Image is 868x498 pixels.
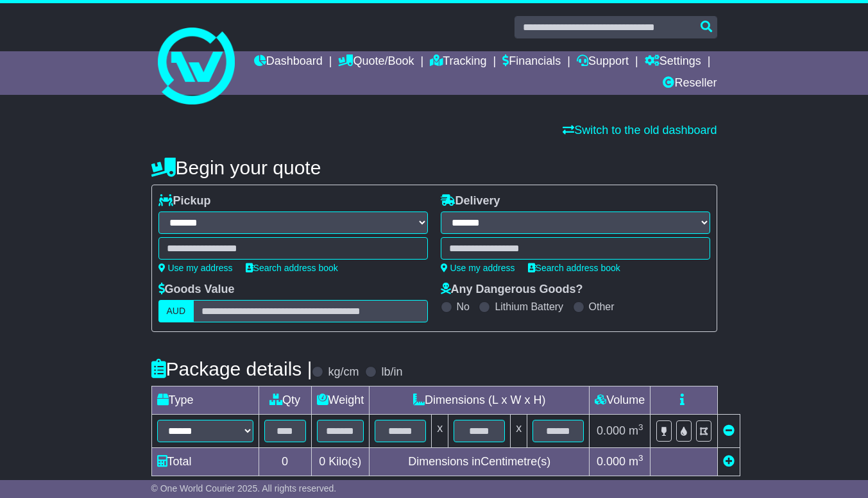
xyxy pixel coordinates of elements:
[430,51,486,73] a: Tracking
[663,73,717,95] a: Reseller
[158,263,233,273] a: Use my address
[151,358,312,379] h4: Package details |
[638,453,643,463] sup: 3
[158,300,194,322] label: AUD
[254,51,323,73] a: Dashboard
[311,386,370,415] td: Weight
[723,424,735,437] a: Remove this item
[597,424,625,437] span: 0.000
[338,51,414,73] a: Quote/Book
[590,386,651,415] td: Volume
[638,422,643,432] sup: 3
[441,263,515,273] a: Use my address
[528,263,620,273] a: Search address book
[370,448,590,476] td: Dimensions in Centimetre(s)
[511,415,527,448] td: x
[597,455,625,468] span: 0.000
[151,483,337,494] span: © One World Courier 2025. All rights reserved.
[577,51,629,73] a: Support
[328,365,359,379] label: kg/cm
[259,386,311,415] td: Qty
[502,51,561,73] a: Financials
[370,386,590,415] td: Dimensions (L x W x H)
[563,124,717,137] a: Switch to the old dashboard
[723,455,735,468] a: Add new item
[629,424,643,437] span: m
[495,301,563,313] label: Lithium Battery
[589,301,615,313] label: Other
[645,51,701,73] a: Settings
[151,448,259,476] td: Total
[246,263,338,273] a: Search address book
[151,157,717,178] h4: Begin your quote
[441,194,500,208] label: Delivery
[259,448,311,476] td: 0
[151,386,259,415] td: Type
[158,194,211,208] label: Pickup
[311,448,370,476] td: Kilo(s)
[441,283,583,297] label: Any Dangerous Goods?
[432,415,448,448] td: x
[381,365,402,379] label: lb/in
[319,455,325,468] span: 0
[158,283,235,297] label: Goods Value
[629,455,643,468] span: m
[457,301,470,313] label: No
